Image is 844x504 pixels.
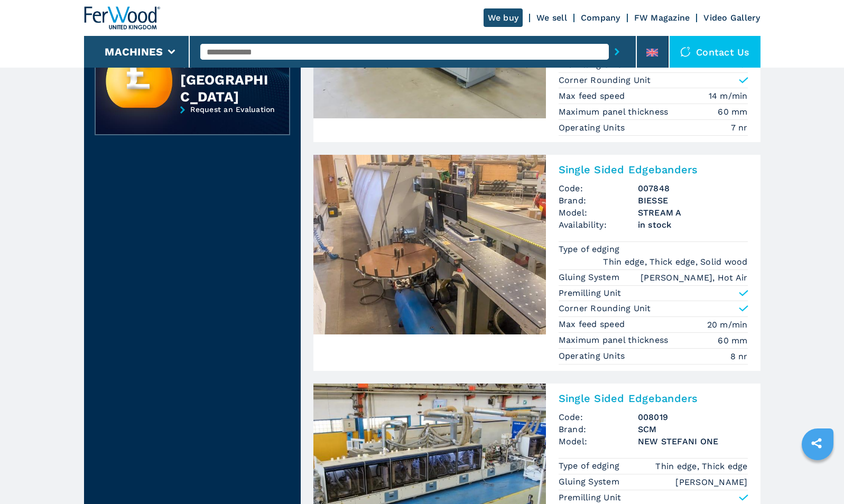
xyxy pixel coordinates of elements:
h3: SCM [638,423,748,435]
em: 60 mm [718,106,747,118]
em: 8 nr [730,350,748,362]
span: in stock [638,219,748,231]
a: Video Gallery [703,13,760,23]
em: [PERSON_NAME] [675,476,747,488]
p: Maximum panel thickness [559,106,671,118]
em: Thin edge, Thick edge, Solid wood [603,256,747,268]
em: 60 mm [718,334,747,347]
a: We buy [484,8,523,27]
p: Gluing System [559,476,623,488]
h3: 007848 [638,182,748,194]
button: submit-button [609,40,625,64]
img: Contact us [680,46,691,57]
h3: BIESSE [638,194,748,207]
span: Code: [559,182,638,194]
a: FW Magazine [634,13,690,23]
em: 7 nr [731,122,748,134]
a: We sell [536,13,567,23]
span: Availability: [559,219,638,231]
h2: Single Sided Edgebanders [559,392,748,405]
p: Corner Rounding Unit [559,74,651,86]
p: Type of edging [559,244,623,255]
img: Ferwood [84,6,160,30]
em: 20 m/min [707,319,748,331]
h3: 008019 [638,411,748,423]
p: Premilling Unit [559,287,622,299]
span: Model: [559,435,638,447]
button: Machines [105,45,163,58]
em: [PERSON_NAME], Hot Air [641,272,748,284]
em: 14 m/min [709,90,748,102]
p: Premilling Unit [559,492,622,503]
p: Corner Rounding Unit [559,303,651,314]
h2: Single Sided Edgebanders [559,163,748,176]
p: Operating Units [559,350,628,362]
p: Type of edging [559,460,623,472]
span: Model: [559,207,638,219]
span: Brand: [559,423,638,435]
h3: STREAM A [638,207,748,219]
p: Operating Units [559,122,628,134]
p: Max feed speed [559,90,628,102]
p: Maximum panel thickness [559,334,671,346]
a: Company [581,13,620,23]
p: Max feed speed [559,319,628,330]
a: Single Sided Edgebanders BIESSE STREAM ASingle Sided EdgebandersCode:007848Brand:BIESSEModel:STRE... [313,155,760,370]
p: Gluing System [559,272,623,283]
span: Brand: [559,194,638,207]
a: sharethis [803,430,830,456]
h3: NEW STEFANI ONE [638,435,748,447]
span: Code: [559,411,638,423]
img: Single Sided Edgebanders BIESSE STREAM A [313,155,546,334]
div: Contact us [670,36,760,68]
a: Request an Evaluation [95,105,290,143]
iframe: Chat [799,456,836,496]
em: Thin edge, Thick edge [655,460,747,472]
